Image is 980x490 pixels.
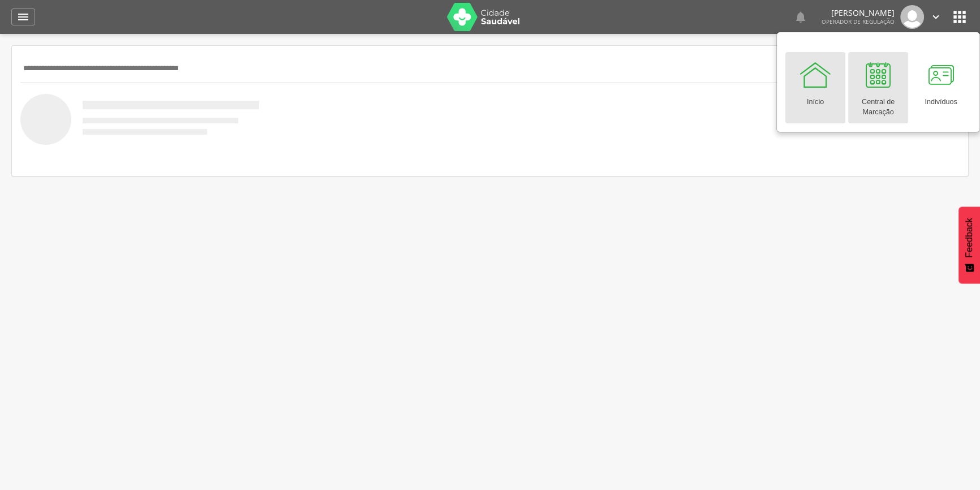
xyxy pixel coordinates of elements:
i:  [951,8,969,26]
i:  [16,10,30,24]
i:  [930,11,942,23]
a:  [930,5,942,29]
a: Indivíduos [911,52,971,123]
i:  [794,10,807,24]
p: [PERSON_NAME] [822,9,895,17]
a:  [11,8,35,25]
a: Central de Marcação [848,52,908,123]
span: Feedback [964,218,974,257]
button: Feedback - Mostrar pesquisa [958,207,980,283]
span: Operador de regulação [822,18,895,25]
a:  [794,5,807,29]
